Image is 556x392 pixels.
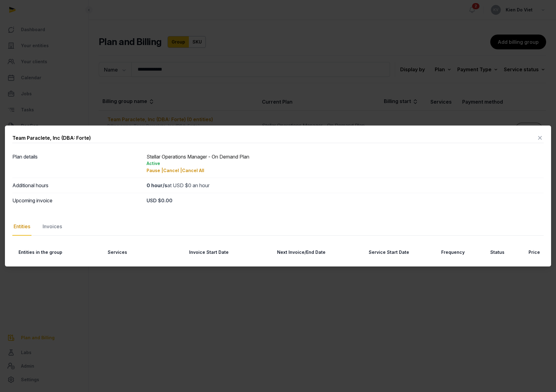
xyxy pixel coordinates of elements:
div: Team Paraclete, Inc (DBA: Forte) [12,134,91,142]
th: Invoice Start Date [150,246,232,259]
th: Service Start Date [329,246,413,259]
th: Price [508,246,544,259]
strong: 0 hour/s [147,182,167,188]
dt: Plan details [12,153,142,174]
div: Entities [12,218,31,236]
th: Status [468,246,508,259]
div: USD $0.00 [147,197,544,204]
div: Active [147,160,544,167]
nav: Tabs [12,218,544,236]
span: Cancel | [163,168,182,173]
span: Pause | [147,168,163,173]
div: at USD $0 an hour [147,182,544,189]
div: Invoices [41,218,63,236]
div: Stellar Operations Manager - On Demand Plan [147,153,544,174]
dt: Upcoming invoice [12,197,142,204]
dt: Additional hours [12,182,142,189]
th: Entities in the group [12,246,102,259]
th: Frequency [413,246,468,259]
th: Next Invoice/End Date [232,246,329,259]
span: Cancel All [182,168,204,173]
th: Services [102,246,150,259]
